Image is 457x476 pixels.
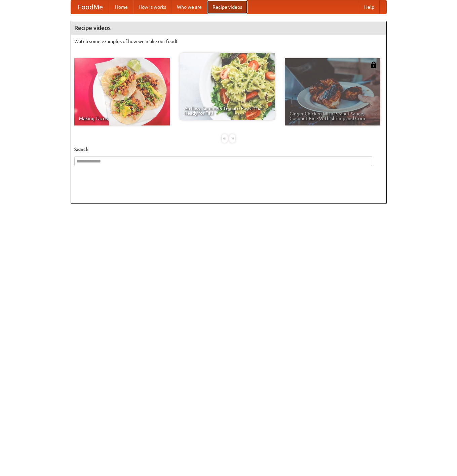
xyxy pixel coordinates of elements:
a: Home [110,0,133,14]
a: Recipe videos [207,0,247,14]
a: An Easy, Summery Tomato Pasta That's Ready for Fall [180,53,275,120]
a: Making Tacos [74,58,170,125]
a: FoodMe [71,0,110,14]
h4: Recipe videos [71,21,386,35]
div: » [229,134,235,143]
a: How it works [133,0,172,14]
img: 483408.png [370,62,377,68]
a: Who we are [172,0,207,14]
div: « [222,134,228,143]
h5: Search [74,146,383,153]
p: Watch some examples of how we make our food! [74,38,383,45]
span: Making Tacos [79,116,165,121]
span: An Easy, Summery Tomato Pasta That's Ready for Fall [184,106,270,115]
a: Help [359,0,380,14]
